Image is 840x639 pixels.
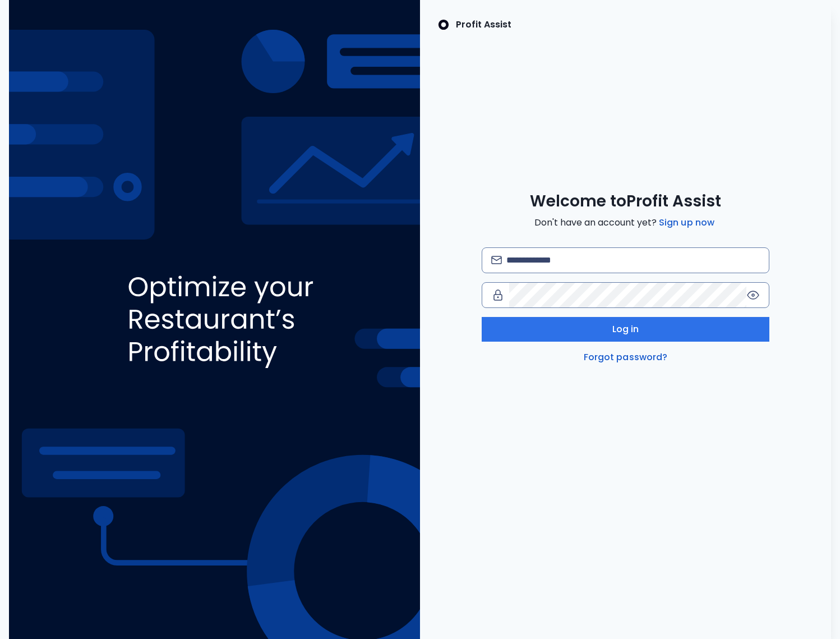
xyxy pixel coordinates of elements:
img: email [491,256,502,264]
button: Log in [482,317,769,342]
a: Forgot password? [581,351,670,364]
span: Don't have an account yet? [534,216,717,229]
span: Welcome to Profit Assist [530,191,721,212]
p: Profit Assist [456,18,511,31]
a: Sign up now [657,216,717,229]
img: SpotOn Logo [438,18,449,31]
span: Log in [612,323,639,336]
